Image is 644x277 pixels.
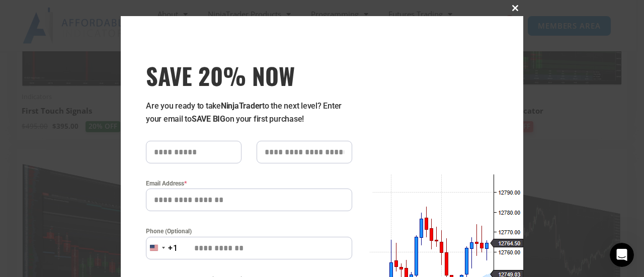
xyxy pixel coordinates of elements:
label: Email Address [146,178,352,189]
div: +1 [168,242,178,255]
p: Are you ready to take to the next level? Enter your email to on your first purchase! [146,100,352,126]
label: Phone (Optional) [146,226,352,236]
strong: SAVE BIG [192,114,225,124]
span: SAVE 20% NOW [146,61,352,89]
strong: NinjaTrader [221,101,262,111]
button: Selected country [146,237,178,259]
iframe: Intercom live chat [610,243,634,267]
